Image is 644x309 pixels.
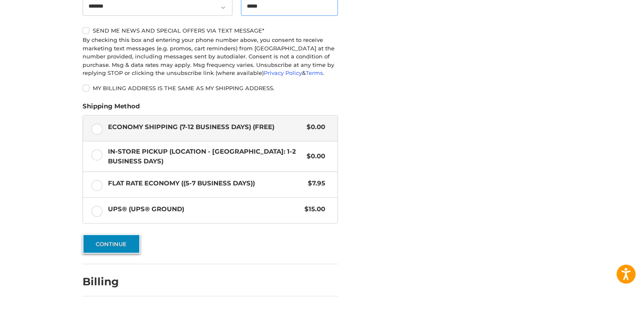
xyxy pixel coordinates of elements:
legend: Shipping Method [83,102,140,115]
span: In-Store Pickup (Location - [GEOGRAPHIC_DATA]: 1-2 BUSINESS DAYS) [108,147,303,166]
span: Flat Rate Economy ((5-7 Business Days)) [108,179,304,188]
div: By checking this box and entering your phone number above, you consent to receive marketing text ... [83,36,338,77]
a: Privacy Policy [264,69,302,76]
button: Continue [83,234,140,254]
span: $0.00 [302,152,325,161]
span: $7.95 [304,179,325,188]
label: Send me news and special offers via text message* [83,27,338,34]
span: $0.00 [302,122,325,132]
h2: Billing [83,275,132,288]
span: $15.00 [300,204,325,214]
a: Terms [306,69,323,76]
label: My billing address is the same as my shipping address. [83,85,338,91]
span: Economy Shipping (7-12 Business Days) (Free) [108,122,303,132]
span: UPS® (UPS® Ground) [108,204,301,214]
